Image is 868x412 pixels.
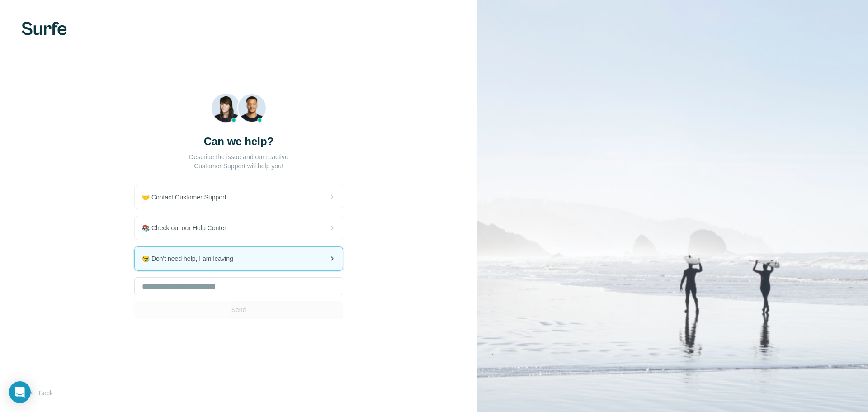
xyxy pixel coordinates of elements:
button: Back [22,385,59,401]
span: 📚 Check out our Help Center [142,223,234,232]
span: 🤝 Contact Customer Support [142,193,234,202]
span: 😪 Don't need help, I am leaving [142,254,241,263]
img: Beach Photo [211,93,267,127]
h3: Can we help? [204,134,274,149]
p: Customer Support will help you! [194,161,283,170]
p: Describe the issue and our reactive [189,152,288,161]
div: Open Intercom Messenger [9,381,31,403]
img: Surfe's logo [22,22,67,35]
